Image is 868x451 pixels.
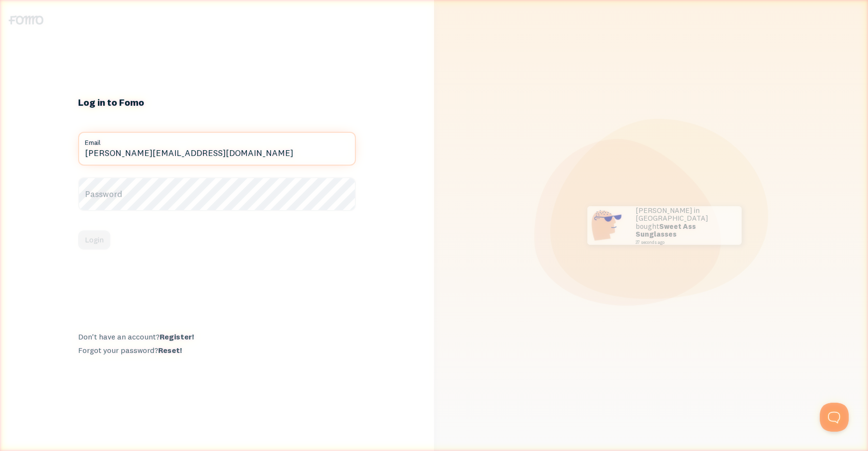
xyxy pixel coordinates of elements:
[78,96,356,109] h1: Log in to Fomo
[820,403,849,432] iframe: Help Scout Beacon - Open
[78,345,356,355] div: Forgot your password?
[160,332,194,341] a: Register!
[78,332,356,341] div: Don't have an account?
[158,345,182,355] a: Reset!
[9,15,43,25] img: fomo-logo-gray-b99e0e8ada9f9040e2984d0d95b3b12da0074ffd48d1e5cb62ac37fc77b0b268.svg
[78,177,356,211] label: Password
[78,132,356,148] label: Email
